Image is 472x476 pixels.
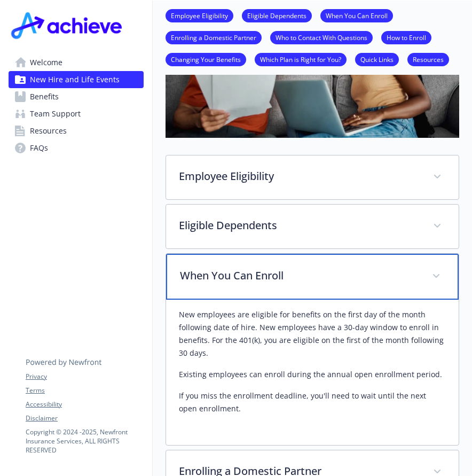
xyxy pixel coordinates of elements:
a: Enrolling a Domestic Partner [166,32,262,42]
a: Changing Your Benefits [166,54,246,64]
a: Which Plan is Right for You? [255,54,347,64]
a: When You Can Enroll [320,10,393,20]
span: Team Support [30,105,81,122]
a: Benefits [9,88,144,105]
a: Privacy [26,372,143,381]
a: Team Support [9,105,144,122]
a: How to Enroll [381,32,431,42]
span: New Hire and Life Events [30,71,120,88]
a: Resources [407,54,449,64]
a: Employee Eligibility [166,10,233,20]
p: If you miss the enrollment deadline, you'll need to wait until the next open enrollment. [179,389,446,415]
span: Benefits [30,88,59,105]
div: Eligible Dependents [166,205,459,248]
a: Eligible Dependents [242,10,312,20]
p: New employees are eligible for benefits on the first day of the month following date of hire. New... [179,308,446,360]
a: Quick Links [355,54,399,64]
a: Resources [9,122,144,139]
p: Existing employees can enroll during the annual open enrollment period. [179,368,446,381]
span: FAQs [30,139,48,157]
p: Copyright © 2024 - 2025 , Newfront Insurance Services, ALL RIGHTS RESERVED [26,427,143,455]
p: Eligible Dependents [179,217,420,233]
a: Welcome [9,54,144,71]
a: Accessibility [26,400,143,409]
a: New Hire and Life Events [9,71,144,88]
div: When You Can Enroll [166,300,459,445]
span: Resources [30,122,67,139]
p: Employee Eligibility [179,168,420,184]
a: Who to Contact With Questions [270,32,373,42]
div: When You Can Enroll [166,254,459,300]
a: FAQs [9,139,144,157]
span: Welcome [30,54,62,71]
div: Employee Eligibility [166,155,459,199]
a: Disclaimer [26,413,143,423]
p: When You Can Enroll [180,268,419,284]
a: Terms [26,386,143,395]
